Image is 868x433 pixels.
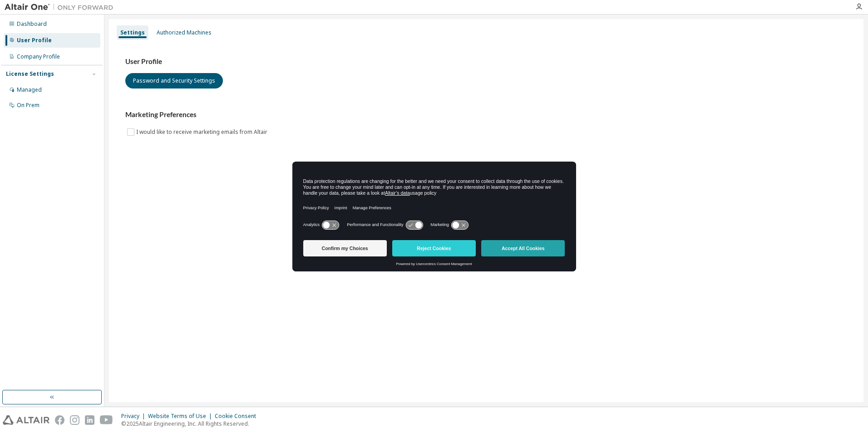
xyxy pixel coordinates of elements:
[125,110,847,119] h3: Marketing Preferences
[6,70,54,78] div: License Settings
[17,86,42,93] div: Managed
[70,415,79,425] img: instagram.svg
[157,29,212,36] div: Authorized Machines
[121,413,148,420] div: Privacy
[17,102,39,109] div: On Prem
[148,413,215,420] div: Website Terms of Use
[3,415,49,425] img: altair_logo.svg
[17,53,60,60] div: Company Profile
[136,127,269,138] label: I would like to receive marketing emails from Altair
[55,415,64,425] img: facebook.svg
[121,420,261,428] p: © 2025 Altair Engineering, Inc. All Rights Reserved.
[17,20,47,28] div: Dashboard
[120,29,145,36] div: Settings
[5,3,118,12] img: Altair One
[125,57,847,66] h3: User Profile
[17,37,52,44] div: User Profile
[125,73,223,89] button: Password and Security Settings
[215,413,261,420] div: Cookie Consent
[100,415,113,425] img: youtube.svg
[85,415,94,425] img: linkedin.svg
